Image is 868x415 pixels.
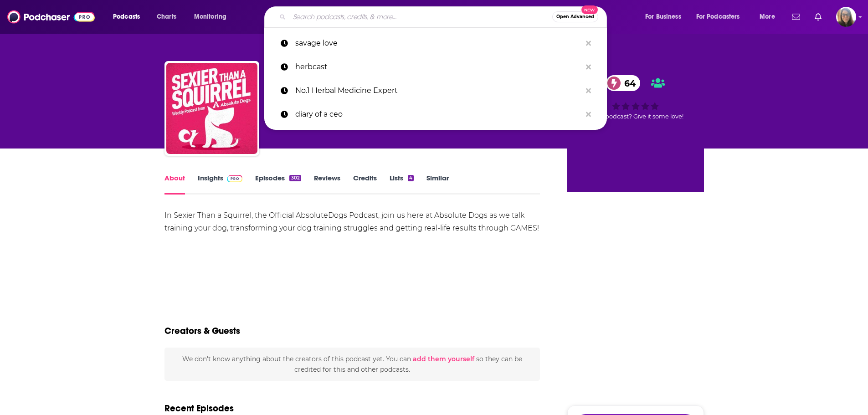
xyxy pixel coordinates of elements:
[567,69,704,126] div: 64Good podcast? Give it some love!
[606,75,640,91] a: 64
[164,209,540,235] div: In Sexier Than a Squirrel, the Official AbsoluteDogs Podcast, join us here at Absolute Dogs as we...
[166,63,257,154] img: Sexier Than A Squirrel: Dog Training That Gets Real Life Results
[182,355,522,373] span: We don't know anything about the creators of this podcast yet . You can so they can be credited f...
[811,9,825,25] a: Show notifications dropdown
[273,6,616,27] div: Search podcasts, credits, & more...
[588,113,683,120] span: Good podcast? Give it some love!
[408,175,414,181] div: 4
[295,102,581,126] p: diary of a ceo
[151,10,182,24] a: Charts
[353,174,377,195] a: Credits
[788,9,804,25] a: Show notifications dropdown
[264,31,607,55] a: savage love
[295,79,581,102] p: No.1 Herbal Medicine Expert
[113,10,140,23] span: Podcasts
[264,102,607,126] a: diary of a ceo
[836,7,856,27] span: Logged in as akolesnik
[760,10,775,23] span: More
[556,15,594,19] span: Open Advanced
[164,325,240,337] h2: Creators & Guests
[157,10,176,23] span: Charts
[413,355,474,363] button: add them yourself
[194,10,226,23] span: Monitoring
[639,10,693,24] button: open menu
[107,10,152,24] button: open menu
[696,10,740,23] span: For Podcasters
[615,75,640,91] span: 64
[295,31,581,55] p: savage love
[426,174,449,195] a: Similar
[836,7,856,27] img: User Profile
[390,174,414,195] a: Lists4
[188,10,238,24] button: open menu
[690,10,753,24] button: open menu
[289,175,301,181] div: 302
[552,11,598,22] button: Open AdvancedNew
[581,5,598,14] span: New
[753,10,786,24] button: open menu
[227,175,243,182] img: Podchaser Pro
[164,403,234,414] h2: Recent Episodes
[164,174,185,195] a: About
[264,55,607,79] a: herbcast
[255,174,301,195] a: Episodes302
[289,10,552,24] input: Search podcasts, credits, & more...
[314,174,340,195] a: Reviews
[295,55,581,79] p: herbcast
[7,8,95,26] img: Podchaser - Follow, Share and Rate Podcasts
[836,7,856,27] button: Show profile menu
[198,174,243,195] a: InsightsPodchaser Pro
[645,10,681,23] span: For Business
[264,79,607,102] a: No.1 Herbal Medicine Expert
